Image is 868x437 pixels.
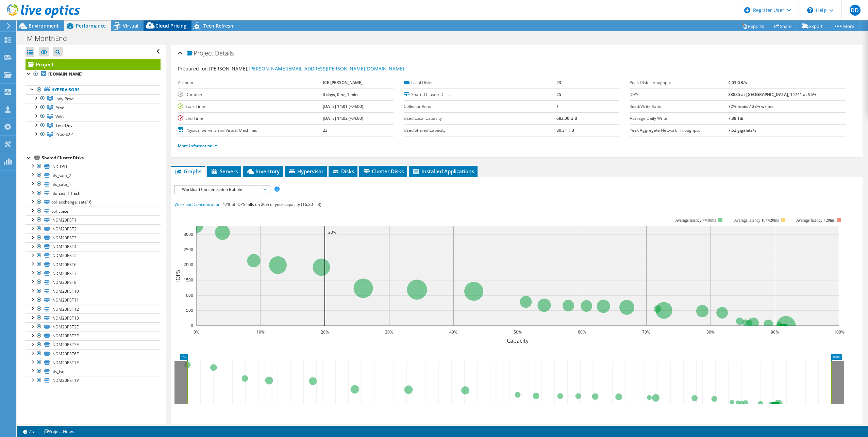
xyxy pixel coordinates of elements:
[76,22,106,29] span: Performance
[178,127,323,134] label: Physical Servers and Virtual Machines
[630,79,728,86] label: Peak Disk Throughput
[191,323,193,328] text: 0
[323,103,363,109] b: [DATE] 14:01 (-04:00)
[556,115,577,121] b: 682.00 GiB
[26,340,161,349] a: INDM20PST5E
[184,262,193,268] text: 2000
[507,337,529,344] text: Capacity
[26,224,161,233] a: INDM20PST2
[556,103,559,109] b: 1
[26,121,161,130] a: Test-Dev
[26,349,161,358] a: INDM20PST6E
[737,21,769,31] a: Reports
[26,322,161,331] a: INDM20PST2E
[556,127,574,133] b: 80.31 TiB
[404,79,556,86] label: Local Disks
[323,115,363,121] b: [DATE] 14:02 (-04:00)
[123,22,138,29] span: Virtual
[26,376,161,385] a: INDM20PST1V
[728,103,773,109] b: 72% reads / 28% writes
[155,22,186,29] span: Cloud Pricing
[26,171,161,180] a: nfs_sata_2
[55,131,73,137] span: Prod-EXP
[769,21,797,31] a: Share
[26,112,161,121] a: Voice
[449,329,457,335] text: 40%
[26,70,161,79] a: [DOMAIN_NAME]
[797,21,828,31] a: Export
[332,168,354,175] span: Disks
[323,92,358,97] b: 3 days, 0 hr, 1 min
[22,35,78,42] h1: IM-MonthEnd
[26,162,161,171] a: IND-DS1
[706,329,715,335] text: 80%
[256,329,265,335] text: 10%
[850,5,861,16] span: DD
[174,270,182,282] text: IOPS
[728,127,756,133] b: 7.62 gigabits/s
[29,22,59,29] span: Environment
[174,201,221,207] span: Workload Concentration:
[18,427,39,436] a: 2
[26,358,161,367] a: INDM20PST7E
[178,79,323,86] label: Account
[55,123,72,128] span: Test-Dev
[578,329,586,335] text: 60%
[807,7,813,13] svg: \n
[734,218,779,223] tspan: Average latency 10<=20ms
[404,115,556,122] label: Used Local Capacity
[55,105,64,111] span: Prod
[184,292,193,298] text: 1000
[178,143,218,149] a: More Information
[26,242,161,251] a: INDM20PST4
[184,247,193,253] text: 2500
[48,71,83,77] b: [DOMAIN_NAME]
[203,22,233,29] span: Tech Refresh
[26,287,161,296] a: INDM20PST10
[26,103,161,112] a: Prod
[55,96,73,102] span: Indy-Prod
[209,65,404,72] span: [PERSON_NAME],
[323,127,328,133] b: 23
[404,91,556,98] label: Shared Cluster Disks
[675,218,716,223] tspan: Average latency <=10ms
[249,65,404,72] a: [PERSON_NAME][EMAIL_ADDRESS][PERSON_NAME][DOMAIN_NAME]
[834,329,844,335] text: 100%
[26,85,161,94] a: Hypervisors
[178,91,323,98] label: Duration
[211,168,238,175] span: Servers
[26,278,161,287] a: INDM20PST8
[186,307,193,313] text: 500
[404,103,556,110] label: Collector Runs
[288,168,323,175] span: Hypervisor
[642,329,650,335] text: 70%
[363,168,404,175] span: Cluster Disks
[246,168,280,175] span: Inventory
[187,50,213,57] span: Project
[323,80,363,85] b: ICE [PERSON_NAME]
[412,168,474,175] span: Installed Applications
[26,251,161,260] a: INDM20PST5
[26,313,161,322] a: INDM20PST13
[26,180,161,189] a: nfs_sata_1
[385,329,393,335] text: 30%
[556,80,561,85] b: 23
[771,329,779,335] text: 90%
[728,80,747,85] b: 4.03 GB/s
[26,215,161,224] a: INDM20PST1
[328,229,336,235] text: 20%
[26,207,161,215] a: col_voice
[26,130,161,139] a: Prod-EXP
[514,329,522,335] text: 50%
[26,189,161,198] a: nfs_sas_1_flash
[178,65,208,72] label: Prepared for:
[174,168,201,175] span: Graphs
[630,103,728,110] label: Read/Write Ratio
[26,305,161,313] a: INDM20PST12
[26,296,161,305] a: INDM20PST11
[26,233,161,242] a: INDM20PST3
[321,329,329,335] text: 20%
[728,115,744,121] b: 7.88 TiB
[55,114,66,119] span: Voice
[39,427,79,436] a: Project Notes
